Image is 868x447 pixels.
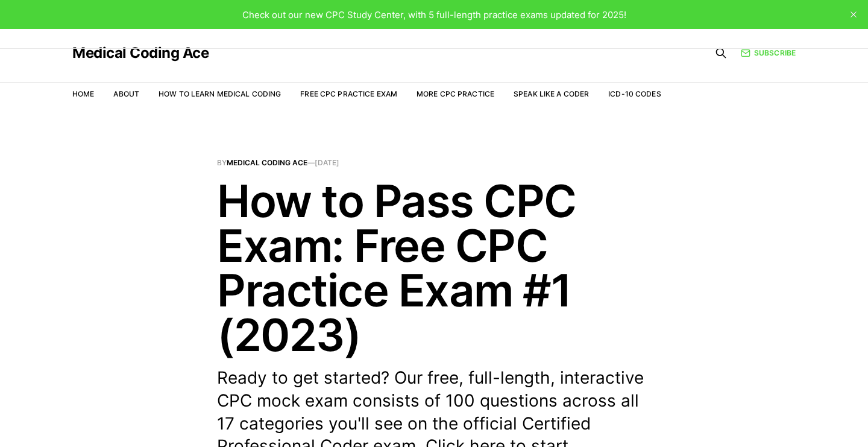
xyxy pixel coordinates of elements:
a: Medical Coding Ace [227,158,307,167]
a: Medical Coding Ace [72,46,209,60]
a: Free CPC Practice Exam [300,89,397,98]
a: Subscribe [741,47,796,59]
iframe: portal-trigger [668,388,868,447]
span: Check out our new CPC Study Center, with 5 full-length practice exams updated for 2025! [242,9,626,21]
a: More CPC Practice [417,89,494,98]
h1: How to Pass CPC Exam: Free CPC Practice Exam #1 (2023) [217,179,651,357]
a: Home [72,89,94,98]
a: About [113,89,139,98]
button: close [844,5,863,24]
time: [DATE] [315,158,339,167]
a: Speak Like a Coder [514,89,589,98]
a: How to Learn Medical Coding [159,89,281,98]
span: By — [217,159,651,166]
a: ICD-10 Codes [608,89,661,98]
